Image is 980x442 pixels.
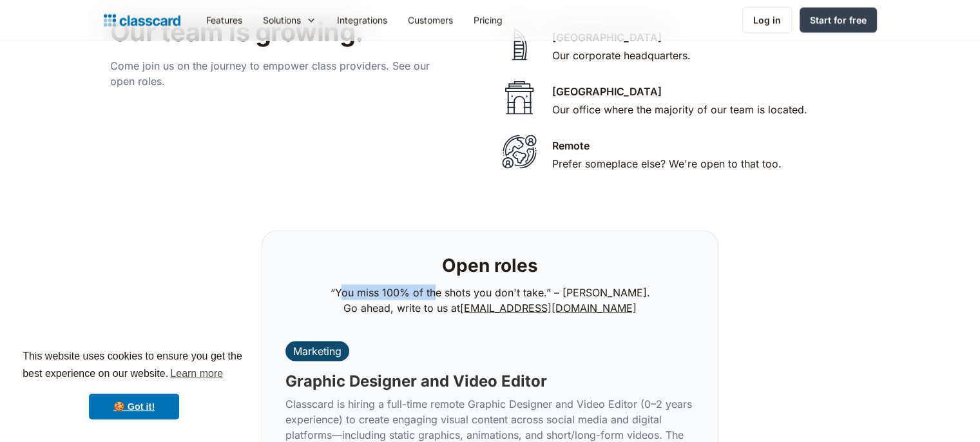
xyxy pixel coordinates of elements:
[110,58,445,89] p: Come join us on the journey to empower class providers. See our open roles.
[253,6,327,35] div: Solutions
[460,302,637,314] a: [EMAIL_ADDRESS][DOMAIN_NAME]
[293,345,341,358] div: Marketing
[800,8,877,33] a: Start for free
[810,14,867,27] div: Start for free
[89,394,179,419] a: dismiss cookie message
[442,255,538,277] h2: Open roles
[263,14,301,27] div: Solutions
[23,349,245,383] span: This website uses cookies to ensure you get the best experience on our website.
[327,6,398,35] a: Integrations
[196,6,253,35] a: Features
[552,102,807,117] div: Our office where the majority of our team is located.
[10,336,258,432] div: cookieconsent
[168,364,225,383] a: learn more about cookies
[463,6,513,35] a: Pricing
[552,84,662,99] div: [GEOGRAPHIC_DATA]
[742,7,792,34] a: Log in
[552,138,590,153] div: Remote
[398,6,463,35] a: Customers
[753,14,781,27] div: Log in
[285,372,547,391] h3: Graphic Designer and Video Editor
[331,285,650,316] p: “You miss 100% of the shots you don't take.” – [PERSON_NAME]. Go ahead, write to us at
[552,48,691,63] div: Our corporate headquarters.
[104,12,180,30] a: home
[552,156,782,171] div: Prefer someplace else? We're open to that too.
